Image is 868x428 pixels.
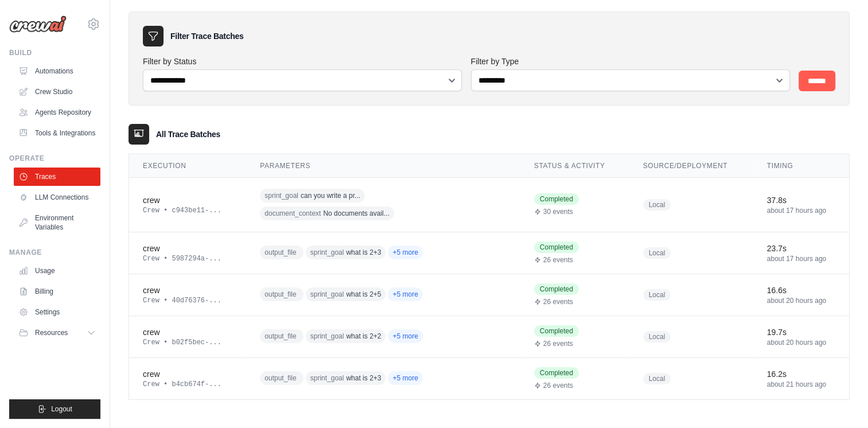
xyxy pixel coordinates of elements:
div: output_file: , sprint_goal: what is 2+5, document_context: No documents available., requirements_... [260,286,480,304]
label: Filter by Type [471,56,790,67]
span: document_context [264,209,321,218]
span: Completed [534,283,579,295]
span: what is 2+2 [346,332,381,341]
a: Agents Repository [14,103,100,122]
th: Status & Activity [520,154,629,178]
div: 16.2s [767,368,835,380]
span: +5 more [388,329,422,343]
h3: All Trace Batches [156,129,220,140]
div: crew [143,285,232,296]
th: Timing [753,154,849,178]
span: 26 events [543,339,573,348]
div: about 20 hours ago [767,296,835,305]
div: output_file: , sprint_goal: what is 2+3, document_context: No documents available., requirements_... [260,244,480,262]
a: LLM Connections [14,188,100,207]
span: output_file [264,290,296,299]
span: 26 events [543,255,573,264]
span: output_file [264,332,296,341]
span: output_file [264,373,296,383]
a: Billing [14,282,100,301]
label: Filter by Status [143,56,462,67]
div: 19.7s [767,326,835,338]
th: Execution [129,154,246,178]
span: Local [643,373,671,384]
div: Build [9,48,100,57]
button: Resources [14,324,100,342]
tr: View details for crew execution [129,274,849,316]
span: Completed [534,193,579,205]
tr: View details for crew execution [129,232,849,274]
span: what is 2+3 [346,248,381,257]
h3: Filter Trace Batches [170,30,243,42]
div: 16.6s [767,285,835,296]
span: 30 events [543,207,573,216]
span: sprint_goal [264,191,298,200]
span: +5 more [388,371,422,385]
img: Logo [9,15,67,33]
a: Usage [14,262,100,280]
span: Local [643,289,671,301]
th: Parameters [246,154,520,178]
a: Crew Studio [14,83,100,101]
span: Completed [534,325,579,337]
span: what is 2+3 [346,373,381,383]
div: crew [143,243,232,254]
span: +5 more [388,246,422,259]
span: 26 events [543,381,573,390]
span: can you write a pr... [301,191,360,200]
div: Manage [9,248,100,257]
div: about 21 hours ago [767,380,835,389]
a: Traces [14,168,100,186]
span: sprint_goal [310,332,344,341]
span: sprint_goal [310,290,344,299]
div: Crew • b02f5bec-... [143,338,232,347]
tr: View details for crew execution [129,357,849,399]
tr: View details for crew execution [129,177,849,232]
span: Logout [51,404,72,414]
span: sprint_goal [310,248,344,257]
div: 37.8s [767,194,835,206]
div: crew [143,368,232,380]
span: Completed [534,367,579,379]
div: Crew • 5987294a-... [143,254,232,263]
div: sprint_goal: can you write a presentation about rain?, document_context: No documents available. [260,187,480,223]
div: about 17 hours ago [767,206,835,215]
span: 26 events [543,297,573,306]
th: Source/Deployment [629,154,753,178]
div: crew [143,326,232,338]
span: No documents avail... [323,209,389,218]
tr: View details for crew execution [129,316,849,357]
span: +5 more [388,287,422,301]
div: crew [143,194,232,206]
div: Crew • c943be11-... [143,206,232,215]
a: Settings [14,303,100,321]
div: output_file: , sprint_goal: what is 2+2, document_context: No documents available., requirements_... [260,328,480,345]
span: Resources [35,328,68,337]
a: Automations [14,62,100,80]
span: sprint_goal [310,373,344,383]
div: about 20 hours ago [767,338,835,347]
button: Logout [9,399,100,419]
span: what is 2+5 [346,290,381,299]
div: output_file: , sprint_goal: what is 2+3, document_context: No documents available., requirements_... [260,369,480,387]
a: Environment Variables [14,209,100,236]
div: about 17 hours ago [767,254,835,263]
div: Crew • 40d76376-... [143,296,232,305]
div: 23.7s [767,243,835,254]
span: Completed [534,242,579,253]
span: Local [643,199,671,211]
span: Local [643,247,671,259]
div: Crew • b4cb674f-... [143,380,232,389]
span: Local [643,331,671,343]
span: output_file [264,248,296,257]
div: Operate [9,154,100,163]
a: Tools & Integrations [14,124,100,142]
